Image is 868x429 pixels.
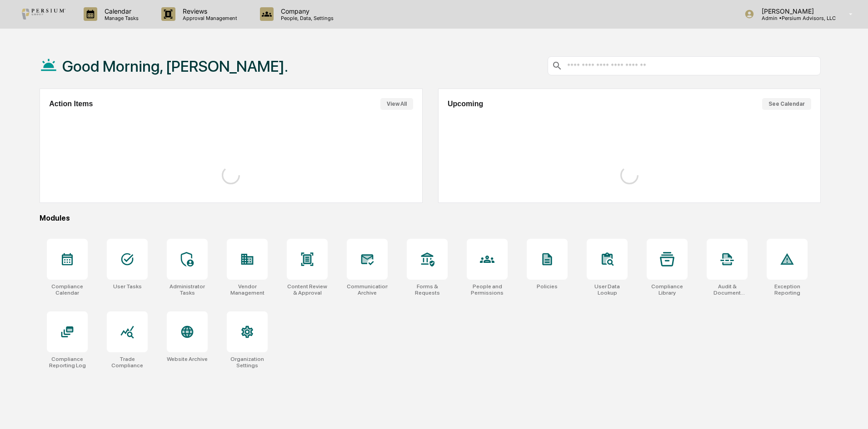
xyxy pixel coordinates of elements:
[107,356,148,369] div: Trade Compliance
[347,283,388,296] div: Communications Archive
[40,214,821,222] div: Modules
[767,283,808,296] div: Exception Reporting
[287,283,328,296] div: Content Review & Approval
[97,7,143,15] p: Calendar
[754,7,836,15] p: [PERSON_NAME]
[175,7,242,15] p: Reviews
[167,283,208,296] div: Administrator Tasks
[537,283,558,290] div: Policies
[175,15,242,21] p: Approval Management
[762,98,811,110] button: See Calendar
[467,283,508,296] div: People and Permissions
[62,57,288,75] h1: Good Morning, [PERSON_NAME].
[274,15,338,21] p: People, Data, Settings
[227,283,268,296] div: Vendor Management
[227,356,268,369] div: Organization Settings
[167,356,208,362] div: Website Archive
[113,283,142,290] div: User Tasks
[274,7,338,15] p: Company
[22,9,65,20] img: logo
[47,283,88,296] div: Compliance Calendar
[380,98,413,110] button: View All
[754,15,836,21] p: Admin • Persium Advisors, LLC
[407,283,448,296] div: Forms & Requests
[587,283,628,296] div: User Data Lookup
[647,283,688,296] div: Compliance Library
[97,15,143,21] p: Manage Tasks
[448,100,483,108] h2: Upcoming
[707,283,748,296] div: Audit & Document Logs
[47,356,88,369] div: Compliance Reporting Log
[49,100,93,108] h2: Action Items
